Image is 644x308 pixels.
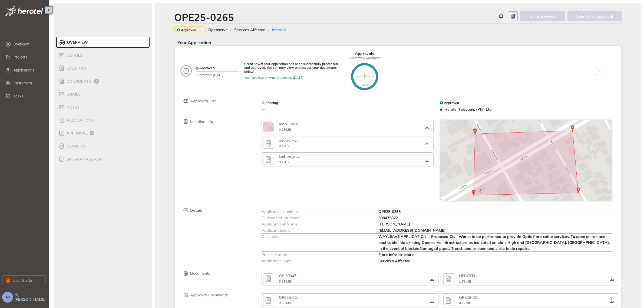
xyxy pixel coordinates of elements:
[65,105,79,110] span: Notes
[378,222,410,227] span: [PERSON_NAME]
[262,209,298,214] span: Application Number:
[199,66,214,70] span: Approved
[4,5,43,16] img: logo
[262,222,298,227] span: Applicant Full Name:
[279,122,300,126] div: map-1bab2ea9.png
[477,295,479,300] span: ...
[190,271,210,276] span: Documents
[378,252,414,257] span: Fibre Infrastructure
[14,39,41,50] span: Overview
[279,144,289,148] span: 0.4 KB
[262,228,290,233] span: Applicant Email:
[65,53,82,58] span: Details
[65,118,94,123] span: allocations
[279,160,289,164] span: 0.1 KB
[279,122,298,126] span: map-1bab
[65,40,88,45] span: Overview
[190,293,228,297] span: Approval Documents
[190,208,203,213] span: Details
[2,292,13,303] button: AS
[297,154,300,159] span: ...
[14,293,47,302] span: Hi, [PERSON_NAME]
[262,252,288,257] span: Project Nature:
[279,138,300,143] div: geojson-project-cade4328-ea05-4e94-9e10-48aef43f86c5.geojson
[444,101,459,105] span: Approved
[65,66,86,71] span: Location
[279,154,300,159] div: kml-project-5553717e-4dbd-4326-a1a6-ff0df63a0800.kml
[279,279,291,283] span: 0.21 MB
[476,273,479,278] span: ...
[65,79,91,84] span: Documents
[262,215,299,220] span: Custom Ref. Number:
[65,144,85,149] span: Deposits
[378,258,411,263] span: Services Affected
[14,52,41,63] span: Projects
[14,78,41,89] span: Customers
[13,277,32,283] span: User Guide
[279,154,297,159] span: kml-projec
[65,92,81,97] span: Emails
[378,228,445,233] span: [EMAIL_ADDRESS][DOMAIN_NAME]
[459,301,471,305] span: 0.19 MB
[272,28,286,32] span: Internal
[190,119,213,124] span: Location Info
[279,295,300,300] div: OPE25-0265--letter.pdf
[262,234,282,239] span: Description:
[2,276,45,285] button: User Guide
[297,295,299,300] span: ...
[279,273,296,278] span: OS 50047
[279,138,297,143] span: geojson-p
[208,28,228,32] span: Openserve
[265,101,278,105] span: Pending
[444,107,492,112] span: Herotel Telecoms (Pty) Ltd
[279,274,300,278] div: OS 500475872 ISPs.pdf
[262,258,292,263] span: Application Type:
[14,91,41,101] span: Tasks
[459,274,481,278] div: HEROTEL WORCESTER WAYLEAVE PLAN.pdf
[262,107,265,112] span: —
[5,295,10,299] span: AS
[378,209,401,214] span: OPE25-0265
[297,138,299,143] span: ...
[279,301,291,305] span: 0.83 MB
[378,215,398,220] span: 500475872
[65,131,88,136] span: Approval
[279,127,291,132] span: 0.08 MB
[190,99,216,103] span: Approvals List
[196,71,239,77] span: Submitted: [DATE]
[279,295,297,300] span: OPE25-02
[181,28,196,32] span: Approved
[298,122,300,126] span: ...
[355,51,374,56] span: Approvals
[459,295,477,300] span: OPE25-02
[378,234,610,251] span: WAYLEAVE APPLICATION: - Proposed Civil Works to be performed to provide Optic fibre cable service...
[361,83,368,86] span: 100%
[174,40,211,45] span: Your Application
[459,273,476,278] span: HEROTEL
[14,65,41,76] span: Applications
[296,273,299,278] span: ...
[174,11,234,23] div: OPE25-0265
[244,62,342,74] div: Great news! Your application has been successfully processed and approved. You can now view and a...
[440,120,612,206] img: map-snapshot
[459,295,481,300] div: OPE25-0265--map.pdf
[459,279,471,283] span: 1.61 MB
[349,56,380,60] span: Submitted/Approved
[244,76,342,80] div: Your application was processed [DATE]
[65,157,104,162] span: site-management
[234,28,266,32] span: Services Affected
